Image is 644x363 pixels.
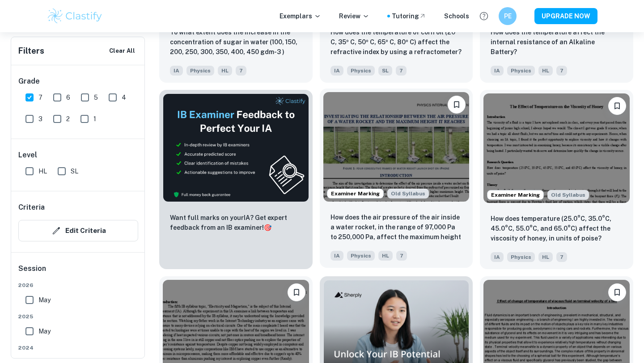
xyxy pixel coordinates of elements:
[608,97,626,115] button: Bookmark
[538,252,553,262] span: HL
[159,90,313,269] a: ThumbnailWant full marks on yourIA? Get expert feedback from an IB examiner!
[491,66,504,76] span: IA
[503,11,513,21] h6: PE
[330,27,462,57] p: How does the temperature of corn oil (20º C, 35º C, 50º C, 65º C, 80º C) affect the refractive in...
[320,90,473,269] a: Examiner MarkingStarting from the May 2025 session, the Physics IA requirements have changed. It'...
[487,191,543,199] span: Examiner Marking
[18,76,138,87] h6: Grade
[107,44,137,58] button: Clear All
[347,66,375,76] span: Physics
[547,190,589,200] span: Old Syllabus
[66,114,70,124] span: 2
[330,66,343,76] span: IA
[18,45,44,57] h6: Filters
[387,189,429,198] div: Starting from the May 2025 session, the Physics IA requirements have changed. It's OK to refer to...
[66,93,70,102] span: 6
[47,7,103,25] img: Clastify logo
[330,251,343,261] span: IA
[38,93,42,102] span: 7
[608,283,626,301] button: Bookmark
[483,93,630,203] img: Physics IA example thumbnail: How does temperature (25.0°C, 35.0°C, 45
[491,214,623,243] p: How does temperature (25.0°C, 35.0°C, 45.0°C, 55.0°C, and 65.0°C) affect the viscosity of honey, ...
[18,220,138,241] button: Edit Criteria
[18,263,138,281] h6: Session
[499,7,517,25] button: PE
[556,252,567,262] span: 7
[396,251,407,261] span: 7
[547,190,589,200] div: Starting from the May 2025 session, the Physics IA requirements have changed. It's OK to refer to...
[186,66,214,76] span: Physics
[93,114,96,124] span: 1
[170,66,183,76] span: IA
[444,11,469,21] a: Schools
[280,11,321,21] p: Exemplars
[323,92,470,202] img: Physics IA example thumbnail: How does the air pressure of the air ins
[18,312,138,321] span: 2025
[480,90,633,269] a: Examiner MarkingStarting from the May 2025 session, the Physics IA requirements have changed. It'...
[339,11,369,21] p: Review
[18,150,138,160] h6: Level
[378,66,392,76] span: SL
[476,8,491,24] button: Help and Feedback
[264,224,271,231] span: 🎯
[491,27,623,57] p: How does the temperature affect the internal resistance of an Alkaline Battery?
[163,93,309,202] img: Thumbnail
[396,66,407,76] span: 7
[18,344,138,352] span: 2024
[534,8,597,24] button: UPGRADE NOW
[347,251,375,261] span: Physics
[38,166,47,176] span: HL
[330,212,462,243] p: How does the air pressure of the air inside a water rocket, in the range of 97,000 Pa to 250,000 ...
[448,96,466,114] button: Bookmark
[38,295,51,305] span: May
[71,166,78,176] span: SL
[18,202,45,213] h6: Criteria
[170,27,302,58] p: To what extent does the increase in the concentration of sugar in water (100, 150, 200, 250, 300,...
[94,93,98,102] span: 5
[491,252,504,262] span: IA
[122,93,126,102] span: 4
[538,66,553,76] span: HL
[38,114,42,124] span: 3
[218,66,232,76] span: HL
[387,189,429,198] span: Old Syllabus
[507,66,535,76] span: Physics
[18,281,138,289] span: 2026
[556,66,567,76] span: 7
[236,66,246,76] span: 7
[378,251,393,261] span: HL
[507,252,535,262] span: Physics
[327,190,383,198] span: Examiner Marking
[288,283,305,301] button: Bookmark
[170,213,302,232] p: Want full marks on your IA ? Get expert feedback from an IB examiner!
[392,11,426,21] a: Tutoring
[38,326,51,336] span: May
